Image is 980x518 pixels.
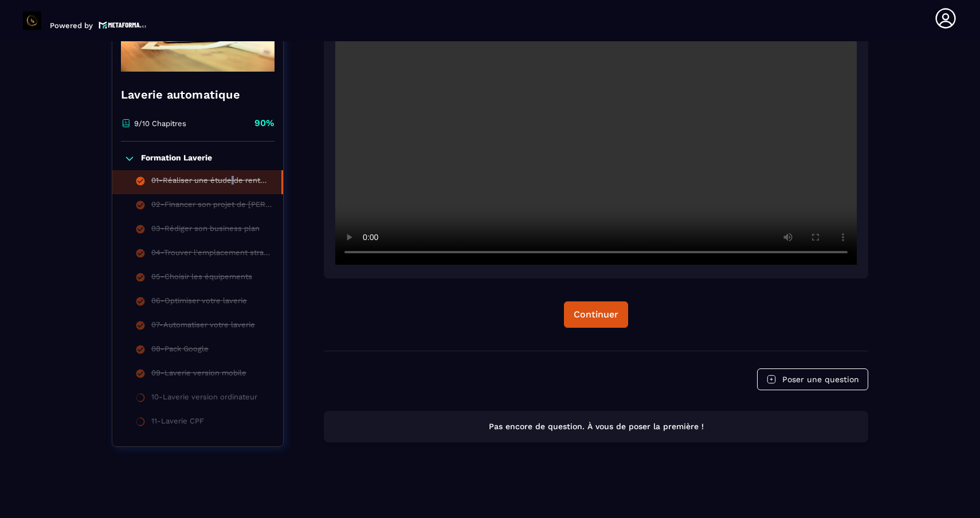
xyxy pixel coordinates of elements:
[134,119,186,127] p: 9/10 Chapitres
[151,393,257,405] div: 10-Laverie version ordinateur
[151,200,272,213] div: 02-Financer son projet de [PERSON_NAME]
[757,368,868,390] button: Poser une question
[23,11,41,30] img: logo-branding
[141,153,212,164] p: Formation Laverie
[151,368,246,381] div: 09-Laverie version mobile
[99,20,147,30] img: logo
[334,421,858,432] p: Pas encore de question. À vous de poser la première !
[151,248,272,261] div: 04-Trouver l'emplacement stratégique
[151,417,204,429] div: 11-Laverie CPF
[151,344,209,357] div: 08-Pack Google
[151,272,252,285] div: 05-Choisir les équipements
[574,309,618,320] div: Continuer
[151,224,260,237] div: 03-Rédiger son business plan
[121,87,275,103] h4: Laverie automatique
[151,296,247,309] div: 06-Optimiser votre laverie
[151,176,270,189] div: 01-Réaliser une étude de rentabilité
[254,117,275,129] p: 90%
[564,301,628,328] button: Continuer
[50,21,93,30] p: Powered by
[151,320,255,333] div: 07-Automatiser votre laverie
